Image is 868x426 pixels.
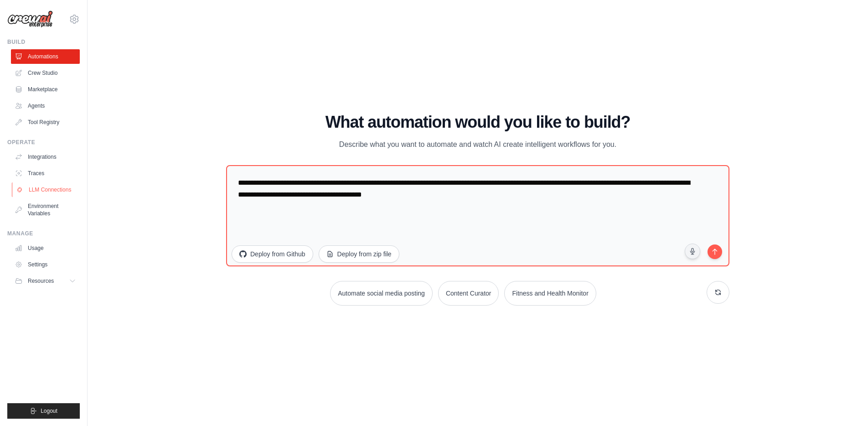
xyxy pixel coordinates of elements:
a: Settings [11,257,80,272]
h1: What automation would you like to build? [226,113,729,131]
a: Tool Registry [11,115,80,130]
a: LLM Connections [12,182,81,197]
button: Deploy from zip file [319,245,399,263]
a: Crew Studio [11,66,80,80]
div: Operate [7,139,80,146]
div: Manage [7,230,80,237]
div: Build [7,38,80,46]
a: Traces [11,166,80,181]
a: Environment Variables [11,199,80,221]
button: Fitness and Health Monitor [504,281,596,306]
button: Logout [7,403,80,419]
a: Integrations [11,150,80,164]
button: Deploy from Github [232,245,313,263]
iframe: Chat Widget [822,382,868,426]
span: Logout [41,407,57,415]
button: Resources [11,274,80,288]
span: Resources [28,277,54,285]
a: Marketplace [11,82,80,97]
a: Agents [11,99,80,113]
div: Widget chat [822,382,868,426]
p: Describe what you want to automate and watch AI create intelligent workflows for you. [325,139,631,151]
a: Automations [11,49,80,64]
img: Logo [7,10,53,28]
button: Content Curator [438,281,499,306]
a: Usage [11,241,80,255]
button: Automate social media posting [330,281,433,306]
